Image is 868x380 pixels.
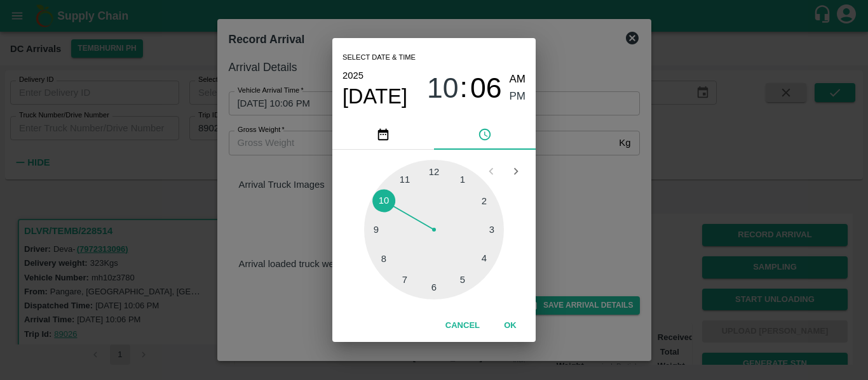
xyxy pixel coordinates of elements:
span: 10 [427,72,459,105]
span: : [460,71,468,105]
button: 06 [470,71,502,105]
button: pick date [332,119,434,150]
button: PM [510,88,526,105]
span: Select date & time [342,48,416,67]
button: Cancel [440,315,485,337]
button: Open next view [504,159,528,183]
button: 10 [427,71,459,105]
button: 2025 [342,67,363,84]
button: AM [510,71,526,88]
button: OK [490,315,531,337]
span: 06 [470,72,502,105]
button: [DATE] [342,84,407,109]
button: pick time [434,119,536,150]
